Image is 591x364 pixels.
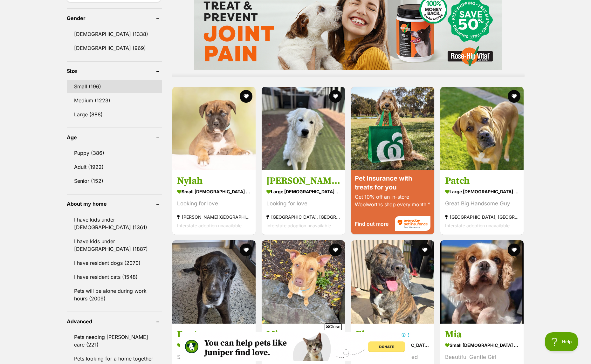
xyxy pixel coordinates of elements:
[545,332,578,351] iframe: Help Scout Beacon - Open
[508,90,521,103] button: favourite
[67,330,162,351] a: Pets needing [PERSON_NAME] care (221)
[67,256,162,270] a: I have resident dogs (2070)
[177,175,251,187] h3: Nylah
[445,328,519,340] h3: Mia
[266,199,340,208] div: Looking for love
[177,199,251,208] div: Looking for love
[67,270,162,284] a: I have resident cats (1548)
[177,328,251,340] h3: Dusty
[440,87,524,170] img: Patch - Great Dane Dog
[266,175,340,187] h3: [PERSON_NAME]
[67,160,162,174] a: Adult (1922)
[67,15,162,21] header: Gender
[266,187,340,196] strong: large [DEMOGRAPHIC_DATA] Dog
[445,199,519,208] div: Great Big Handsome Guy
[262,87,345,170] img: Ollie - Maremma Sheepdog
[172,87,256,170] img: Nylah - Neapolitan Mastiff x Rhodesian Ridgeback Dog
[325,323,342,330] span: Close
[329,90,342,103] button: favourite
[266,223,331,228] span: Interstate adoption unavailable
[440,240,524,324] img: Mia - Cavalier King Charles Spaniel Dog
[67,41,162,55] a: [DEMOGRAPHIC_DATA] (969)
[262,240,345,324] img: Mira - Staffordshire Bull Terrier Dog
[67,134,162,140] header: Age
[67,108,162,121] a: Large (888)
[329,244,342,256] button: favourite
[262,170,345,234] a: [PERSON_NAME] large [DEMOGRAPHIC_DATA] Dog Looking for love [GEOGRAPHIC_DATA], [GEOGRAPHIC_DATA] ...
[67,201,162,207] header: About my home
[445,353,519,361] div: Beautiful Gentle Girl
[266,328,340,340] h3: Mira
[67,319,162,324] header: Advanced
[266,212,340,221] strong: [GEOGRAPHIC_DATA], [GEOGRAPHIC_DATA]
[67,68,162,74] header: Size
[177,353,251,361] div: Sweet Great Dane Girl
[508,244,521,256] button: favourite
[67,174,162,188] a: Senior (152)
[440,170,524,234] a: Patch large [DEMOGRAPHIC_DATA] Dog Great Big Handsome Guy [GEOGRAPHIC_DATA], [GEOGRAPHIC_DATA] In...
[67,27,162,41] a: [DEMOGRAPHIC_DATA] (1338)
[445,175,519,187] h3: Patch
[445,223,510,228] span: Interstate adoption unavailable
[356,328,430,340] h3: Ebano
[445,340,519,350] strong: small [DEMOGRAPHIC_DATA] Dog
[67,235,162,256] a: I have kids under [DEMOGRAPHIC_DATA] (1887)
[351,240,434,324] img: Ebano - Australian Kelpie x Staffordshire Bull Terrier Dog
[177,223,242,228] span: Interstate adoption unavailable
[172,240,256,324] img: Dusty - Great Dane Dog
[67,80,162,93] a: Small (196)
[240,244,252,256] button: favourite
[418,244,431,256] button: favourite
[445,187,519,196] strong: large [DEMOGRAPHIC_DATA] Dog
[177,340,251,350] strong: large [DEMOGRAPHIC_DATA] Dog
[67,284,162,305] a: Pets will be alone during work hours (2009)
[172,170,256,234] a: Nylah small [DEMOGRAPHIC_DATA] Dog Looking for love [PERSON_NAME][GEOGRAPHIC_DATA], [GEOGRAPHIC_D...
[240,90,252,103] button: favourite
[177,187,251,196] strong: small [DEMOGRAPHIC_DATA] Dog
[67,94,162,107] a: Medium (1223)
[180,332,411,361] iframe: Advertisement
[67,146,162,160] a: Puppy (386)
[177,212,251,221] strong: [PERSON_NAME][GEOGRAPHIC_DATA], [GEOGRAPHIC_DATA]
[67,213,162,234] a: I have kids under [DEMOGRAPHIC_DATA] (1361)
[445,212,519,221] strong: [GEOGRAPHIC_DATA], [GEOGRAPHIC_DATA]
